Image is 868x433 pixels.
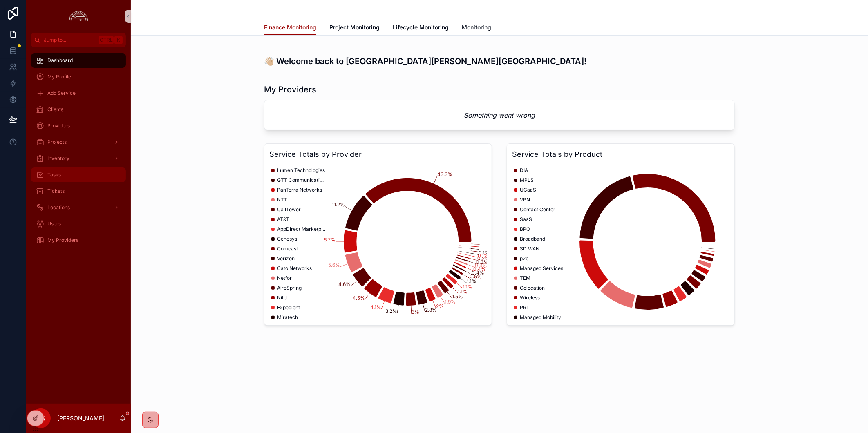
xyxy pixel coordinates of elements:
[99,36,114,44] span: Ctrl
[31,53,126,68] a: Dashboard
[44,37,96,43] span: Jump to...
[31,200,126,215] a: Locations
[520,265,563,272] span: Managed Services
[520,314,561,321] span: Managed Mobility
[425,307,437,313] tspan: 2.8%
[31,167,126,182] a: Tasks
[31,102,126,117] a: Clients
[57,414,104,422] p: [PERSON_NAME]
[115,37,122,43] span: K
[470,273,482,279] tspan: 0.5%
[277,275,292,281] span: Netfor
[520,285,545,291] span: Colocation
[47,188,65,194] span: Tickets
[264,23,316,31] span: Finance Monitoring
[332,201,345,208] tspan: 11.2%
[452,293,463,299] tspan: 1.5%
[47,155,69,162] span: Inventory
[31,233,126,248] a: My Providers
[277,285,302,291] span: AireSpring
[277,295,288,301] span: Nitel
[467,278,477,284] tspan: 1.1%
[512,163,729,320] div: chart
[31,69,126,84] a: My Profile
[520,295,540,301] span: Wireless
[47,57,73,64] span: Dashboard
[520,236,545,242] span: Broadband
[277,216,289,223] span: AT&T
[277,226,326,232] span: AppDirect Marketplace
[478,252,489,259] tspan: 0.1%
[464,110,535,120] em: Something went wrong
[520,255,528,262] span: p2p
[520,275,530,281] span: TEM
[520,206,555,213] span: Contact Center
[472,270,485,276] tspan: 0.4%
[277,304,300,311] span: Expedient
[338,281,351,287] tspan: 4.6%
[437,171,452,177] tspan: 43.3%
[353,295,365,301] tspan: 4.5%
[520,167,528,174] span: DIA
[277,196,287,203] span: NTT
[520,187,536,193] span: UCaaS
[412,309,419,315] tspan: 3%
[329,20,380,36] a: Project Monitoring
[277,314,298,321] span: Miratech
[385,308,397,314] tspan: 3.2%
[328,262,340,268] tspan: 5.6%
[269,149,487,160] h3: Service Totals by Provider
[26,47,131,258] div: scrollable content
[47,90,76,96] span: Add Service
[520,304,528,311] span: PRI
[520,196,530,203] span: VPN
[475,263,487,269] tspan: 0.3%
[269,163,487,320] div: chart
[277,255,295,262] span: Verizon
[264,20,316,36] a: Finance Monitoring
[264,55,735,67] h3: 👋🏼 Welcome back to [GEOGRAPHIC_DATA][PERSON_NAME][GEOGRAPHIC_DATA]!
[520,177,534,183] span: MPLS
[31,86,126,100] a: Add Service
[462,23,491,31] span: Monitoring
[277,265,312,272] span: Cato Networks
[393,23,449,31] span: Lifecycle Monitoring
[520,246,539,252] span: SD WAN
[31,33,126,47] button: Jump to...CtrlK
[47,237,78,243] span: My Providers
[462,20,491,36] a: Monitoring
[264,84,316,95] h1: My Providers
[476,259,488,265] tspan: 0.3%
[47,139,67,145] span: Projects
[31,135,126,150] a: Projects
[31,216,126,231] a: Users
[47,106,63,113] span: Clients
[67,10,90,23] img: App logo
[31,151,126,166] a: Inventory
[474,266,486,272] tspan: 0.4%
[512,149,729,160] h3: Service Totals by Product
[458,288,468,295] tspan: 1.1%
[445,299,456,305] tspan: 1.9%
[277,187,322,193] span: PanTerra Networks
[277,236,297,242] span: Genesys
[47,204,70,211] span: Locations
[277,246,298,252] span: Comcast
[31,118,126,133] a: Providers
[393,20,449,36] a: Lifecycle Monitoring
[47,172,61,178] span: Tasks
[324,237,336,243] tspan: 6.7%
[47,221,61,227] span: Users
[277,206,301,213] span: CallTower
[436,303,444,309] tspan: 2%
[31,184,126,199] a: Tickets
[479,250,490,256] tspan: 0.1%
[371,304,382,310] tspan: 4.1%
[47,123,70,129] span: Providers
[329,23,380,31] span: Project Monitoring
[277,167,325,174] span: Lumen Technologies
[277,177,326,183] span: GTT Communications
[47,74,71,80] span: My Profile
[520,216,532,223] span: SaaS
[463,283,472,290] tspan: 1.1%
